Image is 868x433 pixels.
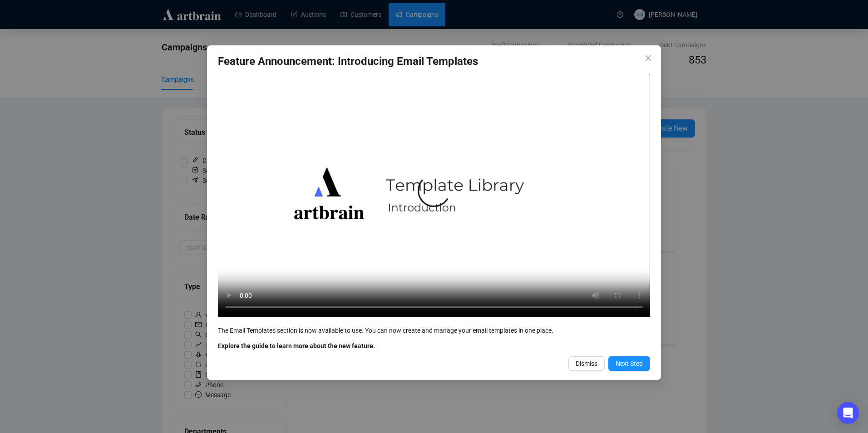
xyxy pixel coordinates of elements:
button: Dismiss [568,356,605,371]
button: Close [641,51,656,65]
h3: Feature Announcement: Introducing Email Templates [218,54,650,69]
video: Your browser does not support the video tag. [218,74,650,317]
b: Explore the guide to learn more about the new feature. [218,342,375,349]
div: Open Intercom Messenger [837,402,859,424]
span: Dismiss [576,359,597,369]
button: Next Step [608,356,650,371]
span: close [645,54,652,62]
div: The Email Templates section is now available to use. You can now create and manage your email tem... [218,325,650,335]
span: Next Step [616,359,643,369]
